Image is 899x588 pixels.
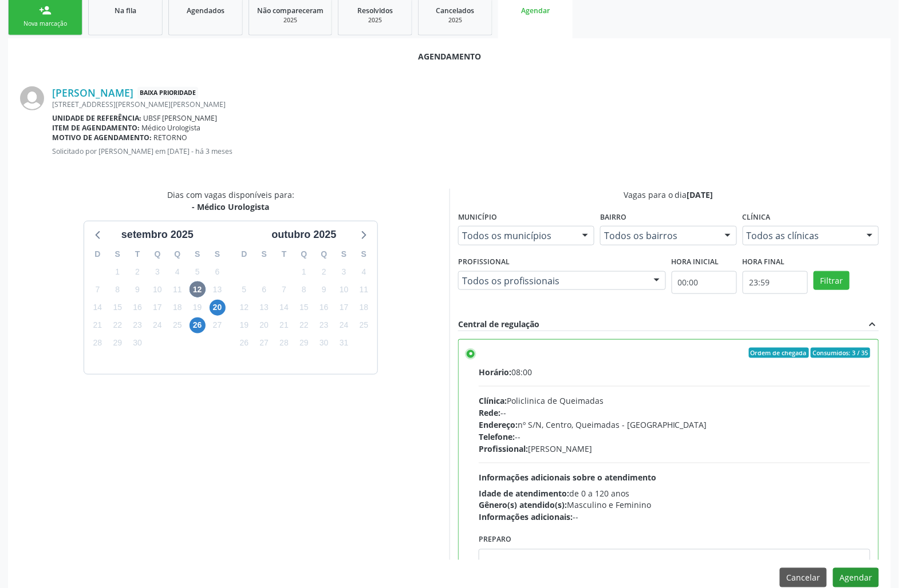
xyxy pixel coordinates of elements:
[316,281,332,297] span: quinta-feira, 9 de outubro de 2025
[109,335,125,351] span: segunda-feira, 29 de setembro de 2025
[296,335,312,351] span: quarta-feira, 29 de outubro de 2025
[149,300,165,316] span: quarta-feira, 17 de setembro de 2025
[479,512,573,523] span: Informações adicionais:
[479,395,507,406] span: Clínica:
[149,317,165,333] span: quarta-feira, 24 de setembro de 2025
[479,500,567,511] span: Gênero(s) atendido(s):
[89,317,105,333] span: domingo, 21 de setembro de 2025
[479,407,870,419] div: --
[346,16,404,25] div: 2025
[187,245,207,263] div: S
[316,300,332,316] span: quinta-feira, 16 de outubro de 2025
[109,264,125,280] span: segunda-feira, 1 de setembro de 2025
[129,335,145,351] span: terça-feira, 30 de setembro de 2025
[296,281,312,297] span: quarta-feira, 8 de outubro de 2025
[314,245,334,263] div: Q
[687,189,713,200] span: [DATE]
[167,245,187,263] div: Q
[167,201,294,213] div: - Médico Urologista
[276,300,292,316] span: terça-feira, 14 de outubro de 2025
[276,281,292,297] span: terça-feira, 7 de outubro de 2025
[780,568,827,587] button: Cancelar
[458,189,879,201] div: Vagas para o dia
[747,230,855,241] span: Todos as clínicas
[479,499,870,511] div: Masculino e Feminino
[427,16,484,25] div: 2025
[336,264,352,280] span: sexta-feira, 3 de outubro de 2025
[336,281,352,297] span: sexta-feira, 10 de outubro de 2025
[604,230,713,241] span: Todos os bairros
[479,431,515,442] span: Telefone:
[256,335,272,351] span: segunda-feira, 27 de outubro de 2025
[109,281,125,297] span: segunda-feira, 8 de setembro de 2025
[749,348,809,358] span: Ordem de chegada
[154,133,188,142] span: RETORNO
[743,209,771,227] label: Clínica
[257,6,324,15] span: Não compareceram
[336,300,352,316] span: sexta-feira, 17 de outubro de 2025
[129,264,145,280] span: terça-feira, 2 de setembro de 2025
[276,317,292,333] span: terça-feira, 21 de outubro de 2025
[236,281,252,297] span: domingo, 5 de outubro de 2025
[356,317,372,333] span: sábado, 25 de outubro de 2025
[129,317,145,333] span: terça-feira, 23 de setembro de 2025
[479,487,870,499] div: de 0 a 120 anos
[743,253,785,271] label: Hora final
[234,245,254,263] div: D
[190,317,206,333] span: sexta-feira, 26 de setembro de 2025
[296,300,312,316] span: quarta-feira, 15 de outubro de 2025
[148,245,168,263] div: Q
[356,281,372,297] span: sábado, 11 de outubro de 2025
[479,419,518,430] span: Endereço:
[479,443,528,454] span: Profissional:
[479,443,870,455] div: [PERSON_NAME]
[436,6,475,15] span: Cancelados
[743,271,808,294] input: Selecione o horário
[52,133,152,142] b: Motivo de agendamento:
[479,367,511,378] span: Horário:
[294,245,314,263] div: Q
[833,568,879,587] button: Agendar
[521,6,550,15] span: Agendar
[89,300,105,316] span: domingo, 14 de setembro de 2025
[149,281,165,297] span: quarta-feira, 10 de setembro de 2025
[128,245,148,263] div: T
[236,335,252,351] span: domingo, 26 de outubro de 2025
[462,230,571,241] span: Todos os municípios
[479,488,569,499] span: Idade de atendimento:
[169,300,186,316] span: quinta-feira, 18 de setembro de 2025
[672,271,737,294] input: Selecione o horário
[334,245,354,263] div: S
[117,227,198,243] div: setembro 2025
[257,16,324,25] div: 2025
[52,146,879,156] p: Solicitado por [PERSON_NAME] em [DATE] - há 3 meses
[187,6,224,15] span: Agendados
[169,317,186,333] span: quinta-feira, 25 de setembro de 2025
[814,271,850,291] button: Filtrar
[52,86,133,99] a: [PERSON_NAME]
[109,300,125,316] span: segunda-feira, 15 de setembro de 2025
[190,264,206,280] span: sexta-feira, 5 de setembro de 2025
[207,245,227,263] div: S
[356,300,372,316] span: sábado, 18 de outubro de 2025
[357,6,393,15] span: Resolvidos
[236,300,252,316] span: domingo, 12 de outubro de 2025
[356,264,372,280] span: sábado, 4 de outubro de 2025
[210,281,226,297] span: sábado, 13 de setembro de 2025
[316,317,332,333] span: quinta-feira, 23 de outubro de 2025
[600,209,626,227] label: Bairro
[672,253,719,271] label: Hora inicial
[479,395,870,407] div: Policlinica de Queimadas
[20,86,44,110] img: img
[316,264,332,280] span: quinta-feira, 2 de outubro de 2025
[115,6,136,15] span: Na fila
[458,318,539,331] div: Central de regulação
[866,318,879,331] i: expand_less
[479,431,870,443] div: --
[89,335,105,351] span: domingo, 28 de setembro de 2025
[256,317,272,333] span: segunda-feira, 20 de outubro de 2025
[109,317,125,333] span: segunda-feira, 22 de setembro de 2025
[276,335,292,351] span: terça-feira, 28 de outubro de 2025
[316,335,332,351] span: quinta-feira, 30 de outubro de 2025
[254,245,274,263] div: S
